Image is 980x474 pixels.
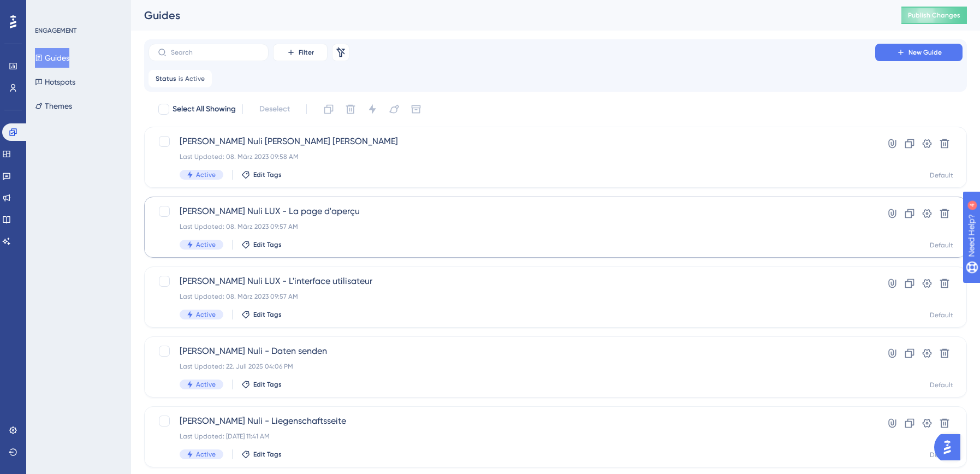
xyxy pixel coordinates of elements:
span: Edit Tags [253,170,282,179]
span: Active [185,74,205,83]
div: 4 [76,5,79,14]
div: Default [930,171,953,180]
div: Last Updated: 08. März 2023 09:57 AM [180,292,844,301]
button: Filter [273,44,328,61]
span: New Guide [908,48,942,57]
div: Default [930,241,953,250]
span: Active [196,380,216,389]
input: Search [171,49,259,56]
span: Active [196,240,216,249]
span: Edit Tags [253,310,282,319]
span: [PERSON_NAME] Nuli LUX - L'interface utilisateur [180,275,844,288]
span: Active [196,170,216,179]
div: Guides [144,8,874,23]
button: New Guide [875,44,963,61]
span: is [179,74,183,83]
button: Themes [35,96,72,116]
span: [PERSON_NAME] Nuli LUX - La page d'aperçu [180,205,844,218]
div: Default [930,381,953,389]
div: Last Updated: 08. März 2023 09:57 AM [180,222,844,231]
span: Edit Tags [253,240,282,249]
div: Last Updated: 22. Juli 2025 04:06 PM [180,362,844,371]
span: [PERSON_NAME] Nuli - Liegenschaftsseite [180,414,844,428]
div: Default [930,311,953,319]
button: Deselect [250,99,300,119]
span: Select All Showing [173,103,236,116]
button: Guides [35,48,69,68]
span: Filter [299,48,314,57]
span: Active [196,310,216,319]
div: Default [930,451,953,459]
span: Edit Tags [253,380,282,389]
button: Edit Tags [241,310,282,319]
span: Status [156,74,176,83]
button: Edit Tags [241,380,282,389]
span: Publish Changes [908,11,960,20]
span: Active [196,450,216,459]
button: Hotspots [35,72,75,92]
span: Need Help? [26,3,68,16]
iframe: UserGuiding AI Assistant Launcher [934,431,967,464]
span: Edit Tags [253,450,282,459]
div: ENGAGEMENT [35,26,76,35]
button: Edit Tags [241,240,282,249]
button: Edit Tags [241,450,282,459]
span: [PERSON_NAME] Nuli - Daten senden [180,345,844,358]
span: Deselect [259,103,290,116]
div: Last Updated: 08. März 2023 09:58 AM [180,152,844,161]
button: Publish Changes [901,7,967,24]
button: Edit Tags [241,170,282,179]
span: [PERSON_NAME] Nuli [PERSON_NAME] [PERSON_NAME] [180,135,844,148]
div: Last Updated: [DATE] 11:41 AM [180,432,844,441]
